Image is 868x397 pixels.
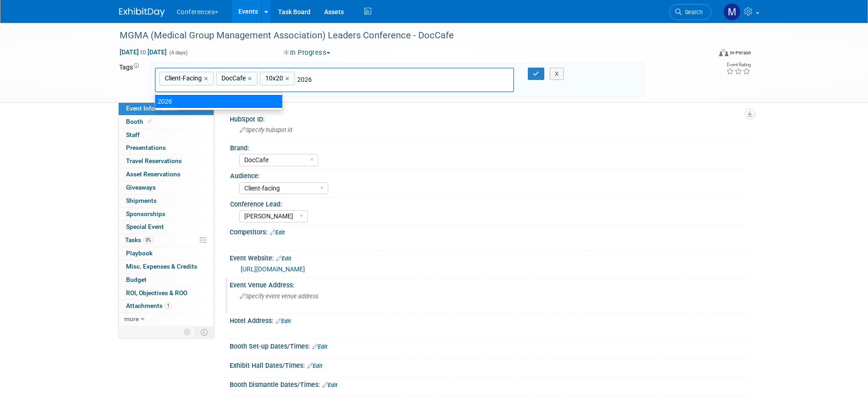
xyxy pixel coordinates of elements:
span: Special Event [126,223,164,230]
div: Event Venue Address: [230,278,749,290]
a: Tasks0% [119,234,214,247]
div: In-Person [730,49,751,56]
a: Playbook [119,247,214,260]
a: Search [669,4,711,20]
td: Toggle Event Tabs [195,326,214,338]
span: more [124,315,139,323]
span: (4 days) [168,50,188,56]
div: Event Format [658,48,752,61]
div: Booth Dismantle Dates/Times: [230,378,749,390]
span: Specify hubspot id [240,127,292,133]
td: Tags [119,63,142,98]
span: Search [682,9,703,16]
div: Event Website: [230,251,749,263]
span: Budget [126,276,147,283]
span: Tasks [125,236,153,243]
a: Shipments [119,195,214,207]
button: In Progress [280,48,334,58]
a: Asset Reservations [119,168,214,181]
div: Booth Set-up Dates/Times: [230,339,749,351]
div: Hotel Address: [230,314,749,326]
a: Booth [119,116,214,128]
div: Event Rating [726,63,751,67]
a: × [204,74,210,84]
span: DocCafe [220,74,246,83]
img: Format-Inperson.png [719,49,728,56]
span: Client-Facing [163,74,202,83]
div: Exhibit Hall Dates/Times: [230,359,749,371]
span: Sponsorships [126,210,165,217]
a: Edit [276,255,291,262]
span: Event Information [126,105,177,112]
span: Misc. Expenses & Credits [126,263,197,270]
input: Type tag and hit enter [297,75,425,84]
span: ROI, Objectives & ROO [126,289,187,296]
a: more [119,313,214,326]
a: Edit [307,363,322,369]
span: Staff [126,131,140,138]
a: × [248,74,254,84]
img: ExhibitDay [119,8,165,17]
i: Booth reservation complete [147,119,152,124]
a: Attachments1 [119,300,214,312]
a: Edit [270,229,285,236]
span: 1 [165,302,172,309]
div: Conference Lead: [230,197,745,209]
a: Special Event [119,221,214,233]
a: [URL][DOMAIN_NAME] [241,265,305,273]
a: Event Information [119,102,214,115]
span: Asset Reservations [126,170,180,178]
span: Travel Reservations [126,157,182,164]
a: Travel Reservations [119,155,214,168]
span: to [139,48,147,56]
span: Shipments [126,197,157,204]
a: × [285,74,291,84]
div: Audience: [230,169,745,180]
div: Competitors: [230,225,749,237]
div: Brand: [230,141,745,153]
td: Personalize Event Tab Strip [179,326,195,338]
a: Edit [312,344,327,350]
a: Giveaways [119,181,214,194]
span: 0% [143,237,153,243]
a: Edit [322,382,337,388]
a: Sponsorships [119,208,214,221]
span: Presentations [126,144,166,151]
a: Staff [119,129,214,142]
a: Presentations [119,142,214,154]
span: 10x20 [263,74,283,83]
span: Giveaways [126,184,156,191]
a: Budget [119,274,214,286]
span: Playbook [126,249,153,257]
span: Booth [126,118,154,125]
div: HubSpot ID: [230,112,749,124]
span: Attachments [126,302,172,309]
a: ROI, Objectives & ROO [119,287,214,300]
a: Misc. Expenses & Credits [119,260,214,273]
div: MGMA (Medical Group Management Association) Leaders Conference - DocCafe [116,27,698,44]
button: X [550,68,564,80]
span: Specify event venue address [240,293,318,300]
span: [DATE] [DATE] [119,48,167,56]
div: 2026 [155,95,283,108]
a: Edit [276,318,291,324]
img: Marygrace LeGros [723,3,741,21]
